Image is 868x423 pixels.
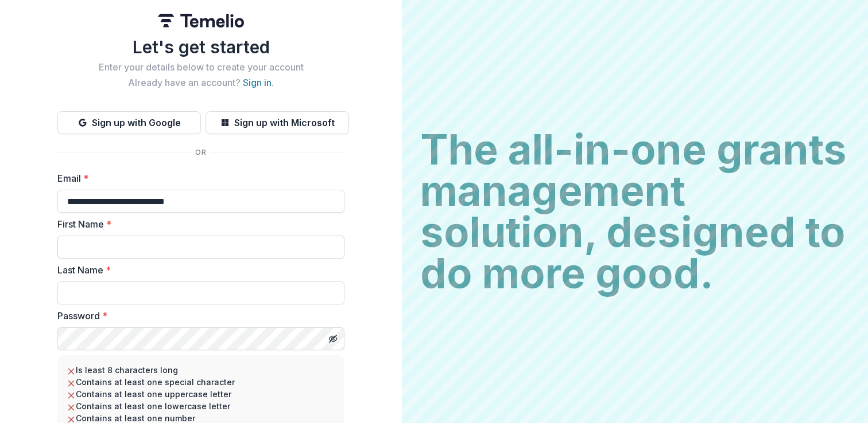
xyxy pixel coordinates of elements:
[57,217,338,231] label: First Name
[67,376,335,388] li: Contains at least one special character
[158,14,244,28] img: Temelio
[57,62,344,73] h2: Enter your details below to create your account
[57,111,201,134] button: Sign up with Google
[57,171,338,185] label: Email
[57,309,338,323] label: Password
[57,77,344,88] h2: Already have an account? .
[67,400,335,412] li: Contains at least one lowercase letter
[67,364,335,376] li: Is least 8 characters long
[57,37,344,57] h1: Let's get started
[243,77,272,88] a: Sign in
[206,111,349,134] button: Sign up with Microsoft
[324,330,342,348] button: Toggle password visibility
[67,388,335,400] li: Contains at least one uppercase letter
[57,263,338,277] label: Last Name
